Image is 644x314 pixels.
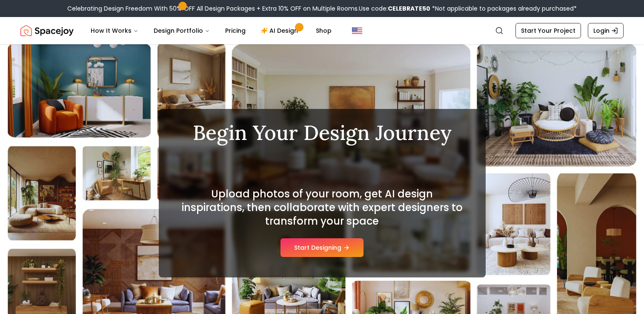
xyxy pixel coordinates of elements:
button: Design Portfolio [147,22,217,39]
div: Celebrating Design Freedom With 50% OFF All Design Packages + Extra 10% OFF on Multiple Rooms. [67,4,577,13]
img: Spacejoy Logo [20,22,74,39]
nav: Main [84,22,338,39]
span: *Not applicable to packages already purchased* [430,4,577,13]
nav: Global [20,17,624,44]
a: Pricing [218,22,252,39]
button: How It Works [84,22,145,39]
span: Use code: [359,4,430,13]
img: United States [352,26,362,36]
a: Login [588,23,624,38]
a: Spacejoy [20,22,74,39]
h1: Begin Your Design Journey [179,123,465,143]
a: AI Design [254,22,307,39]
a: Shop [309,22,338,39]
button: Start Designing [280,238,364,257]
a: Start Your Project [515,23,581,38]
h2: Upload photos of your room, get AI design inspirations, then collaborate with expert designers to... [179,187,465,228]
b: CELEBRATE50 [388,4,430,13]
